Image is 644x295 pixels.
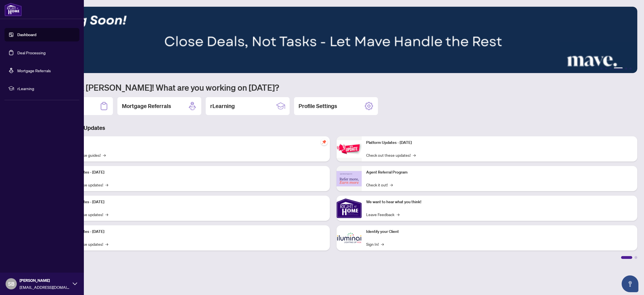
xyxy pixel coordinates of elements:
img: We want to hear what you think! [337,196,362,221]
button: 4 [614,67,623,70]
h1: Welcome back [PERSON_NAME]! What are you working on [DATE]? [29,82,637,93]
button: 3 [609,67,612,70]
button: 1 [600,67,603,70]
span: → [105,211,108,217]
h2: rLearning [210,102,235,110]
p: We want to hear what you think! [366,199,633,205]
a: Deal Processing [17,50,46,55]
button: 6 [629,67,632,70]
img: Agent Referral Program [337,171,362,186]
span: [EMAIL_ADDRESS][DOMAIN_NAME] [20,284,70,290]
button: 5 [625,67,627,70]
button: 2 [605,67,607,70]
span: → [397,211,399,217]
span: → [413,152,416,158]
span: → [105,241,108,247]
span: SB [8,280,15,288]
p: Identify your Client [366,229,633,235]
span: pushpin [321,139,328,145]
p: Platform Updates - [DATE] [59,199,325,205]
button: Open asap [622,275,638,292]
a: Sign In!→ [366,241,384,247]
span: → [381,241,384,247]
img: logo [4,3,22,16]
h2: Mortgage Referrals [122,102,171,110]
span: → [390,182,393,188]
a: Leave Feedback→ [366,211,399,217]
img: Identify your Client [337,225,362,250]
a: Check it out!→ [366,182,393,188]
p: Platform Updates - [DATE] [59,229,325,235]
p: Agent Referral Program [366,169,633,175]
span: rLearning [17,85,75,92]
span: [PERSON_NAME] [20,277,70,284]
a: Dashboard [17,32,36,37]
p: Platform Updates - [DATE] [366,140,633,146]
h3: Brokerage & Industry Updates [29,124,637,132]
p: Platform Updates - [DATE] [59,169,325,175]
img: Slide 3 [29,7,637,73]
a: Check out these updates!→ [366,152,416,158]
span: → [105,182,108,188]
span: → [103,152,106,158]
a: Mortgage Referrals [17,68,51,73]
h2: Profile Settings [299,102,337,110]
img: Platform Updates - June 23, 2025 [337,140,362,158]
p: Self-Help [59,140,325,146]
